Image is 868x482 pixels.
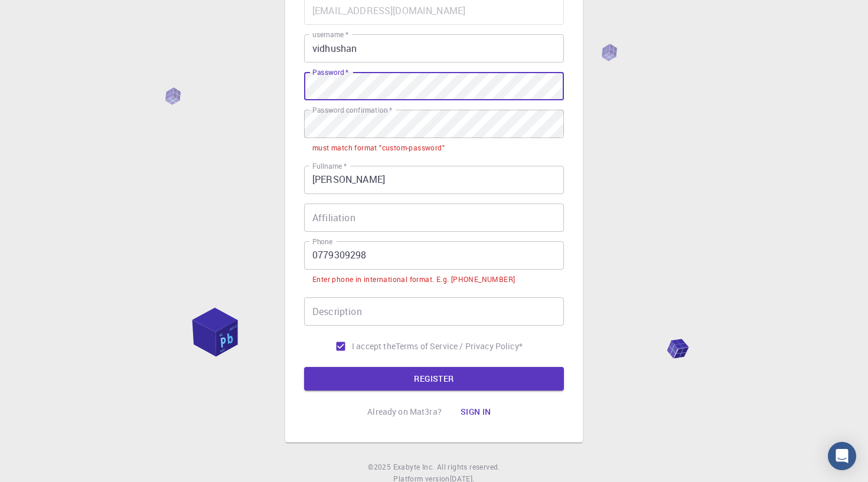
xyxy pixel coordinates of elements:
[312,142,445,154] div: must match format "custom-password"
[304,367,564,391] button: REGISTER
[312,105,392,115] label: Password confirmation
[312,237,332,247] label: Phone
[312,29,348,40] label: username
[393,461,435,473] a: Exabyte Inc.
[312,161,347,171] label: Fullname
[312,274,515,286] div: Enter phone in international format. E.g. [PHONE_NUMBER]
[437,461,500,473] span: All rights reserved.
[352,340,396,352] span: I accept the
[368,461,393,473] span: © 2025
[312,67,348,77] label: Password
[828,442,856,470] div: Open Intercom Messenger
[396,340,523,352] p: Terms of Service / Privacy Policy *
[367,406,442,418] p: Already on Mat3ra?
[393,462,435,471] span: Exabyte Inc.
[396,340,523,352] a: Terms of Service / Privacy Policy*
[451,400,501,424] button: Sign in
